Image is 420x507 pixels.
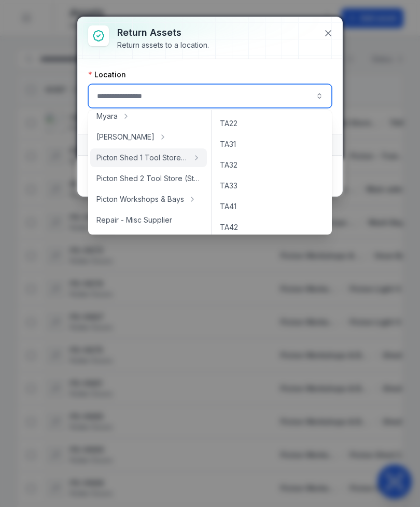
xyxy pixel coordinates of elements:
div: Return assets to a location. [117,40,209,50]
span: Picton Shed 2 Tool Store (Storage) [96,173,201,184]
span: TA32 [220,160,237,170]
span: Picton Shed 1 Tool Store (Storage) [96,153,188,163]
label: Location [88,70,126,80]
span: TA31 [220,139,236,149]
span: TA22 [220,118,237,129]
h3: Return assets [117,25,209,40]
span: TA42 [220,222,238,232]
span: Repair - Misc Supplier [96,215,172,225]
span: TA33 [220,181,237,191]
button: Assets1 [78,134,342,155]
span: [PERSON_NAME] [96,132,155,142]
span: Myara [96,111,118,121]
span: Picton Workshops & Bays [96,194,184,204]
span: TA41 [220,201,236,212]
